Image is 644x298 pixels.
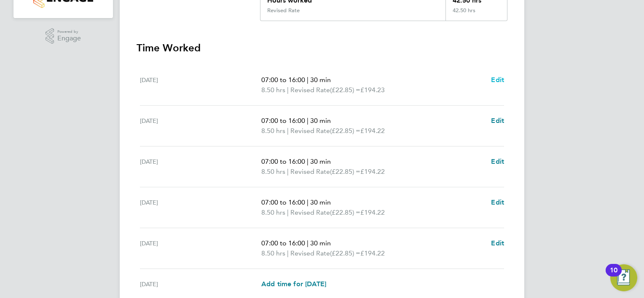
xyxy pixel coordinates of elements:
span: 07:00 to 16:00 [261,157,305,165]
a: Powered byEngage [46,28,81,44]
span: Edit [491,117,504,125]
div: [DATE] [140,157,261,177]
span: 07:00 to 16:00 [261,198,305,206]
span: 30 min [310,157,331,165]
div: [DATE] [140,238,261,258]
span: (£22.85) = [330,86,360,94]
span: | [287,249,289,257]
span: 8.50 hrs [261,208,285,216]
span: Revised Rate [290,248,330,258]
button: Open Resource Center, 10 new notifications [610,264,637,291]
a: Edit [491,197,504,208]
span: | [307,198,309,206]
span: | [287,127,289,135]
span: (£22.85) = [330,249,360,257]
span: Engage [57,35,81,42]
span: 30 min [310,198,331,206]
span: | [287,168,289,176]
span: Edit [491,198,504,206]
div: [DATE] [140,197,261,218]
span: | [287,208,289,216]
span: 8.50 hrs [261,127,285,135]
span: 8.50 hrs [261,249,285,257]
span: £194.22 [360,208,385,216]
div: [DATE] [140,116,261,136]
div: [DATE] [140,279,261,289]
span: Add time for [DATE] [261,280,326,288]
a: Edit [491,238,504,248]
span: Revised Rate [290,167,330,177]
div: [DATE] [140,75,261,95]
span: | [307,117,309,125]
a: Edit [491,116,504,126]
div: Revised Rate [267,7,300,14]
a: Edit [491,75,504,85]
span: | [307,76,309,84]
div: 42.50 hrs [445,7,507,21]
span: Revised Rate [290,208,330,218]
span: 30 min [310,239,331,247]
span: £194.22 [360,127,385,135]
span: £194.23 [360,86,385,94]
span: 07:00 to 16:00 [261,117,305,125]
span: | [287,86,289,94]
span: Revised Rate [290,126,330,136]
span: 8.50 hrs [261,86,285,94]
span: Edit [491,157,504,165]
span: 8.50 hrs [261,168,285,176]
span: (£22.85) = [330,208,360,216]
span: 07:00 to 16:00 [261,76,305,84]
span: £194.22 [360,249,385,257]
span: Revised Rate [290,85,330,95]
a: Edit [491,157,504,167]
span: | [307,157,309,165]
span: (£22.85) = [330,168,360,176]
span: | [307,239,309,247]
span: 30 min [310,117,331,125]
span: (£22.85) = [330,127,360,135]
span: 30 min [310,76,331,84]
span: Edit [491,76,504,84]
span: 07:00 to 16:00 [261,239,305,247]
span: Powered by [57,28,81,35]
a: Add time for [DATE] [261,279,326,289]
div: 10 [610,270,617,281]
span: £194.22 [360,168,385,176]
h3: Time Worked [137,41,507,55]
span: Edit [491,239,504,247]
